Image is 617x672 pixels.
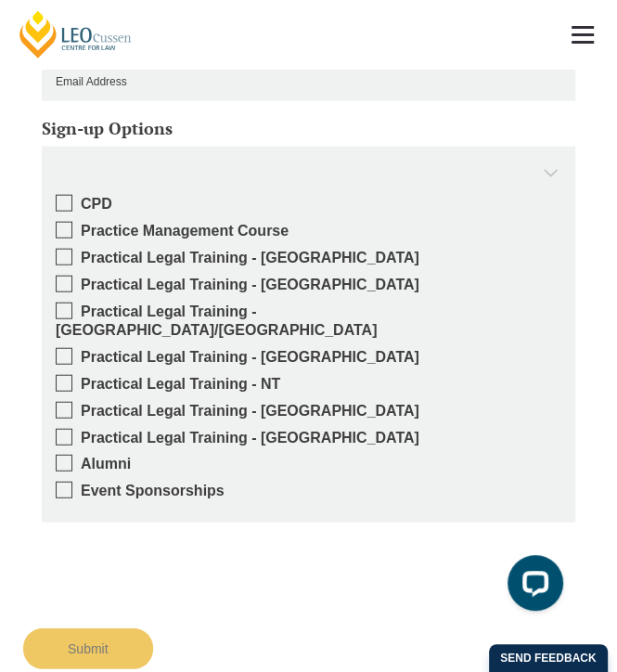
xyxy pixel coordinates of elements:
[23,628,153,669] input: Submit
[42,62,575,101] input: Email Address
[56,375,561,394] label: Practical Legal Training - NT
[56,455,561,474] label: Alumni
[56,249,561,268] label: Practical Legal Training - [GEOGRAPHIC_DATA]
[42,120,575,138] h5: Sign-up Options
[56,195,561,214] label: CPD
[56,482,561,501] label: Event Sponsorships
[56,276,561,295] label: Practical Legal Training - [GEOGRAPHIC_DATA]
[56,402,561,421] label: Practical Legal Training - [GEOGRAPHIC_DATA]
[56,303,561,342] label: Practical Legal Training - [GEOGRAPHIC_DATA]/[GEOGRAPHIC_DATA]
[17,9,135,59] a: [PERSON_NAME] Centre for Law
[23,537,305,610] iframe: reCAPTCHA
[493,548,571,626] iframe: LiveChat chat widget
[56,222,561,241] label: Practice Management Course
[56,348,561,368] label: Practical Legal Training - [GEOGRAPHIC_DATA]
[56,429,561,448] label: Practical Legal Training - [GEOGRAPHIC_DATA]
